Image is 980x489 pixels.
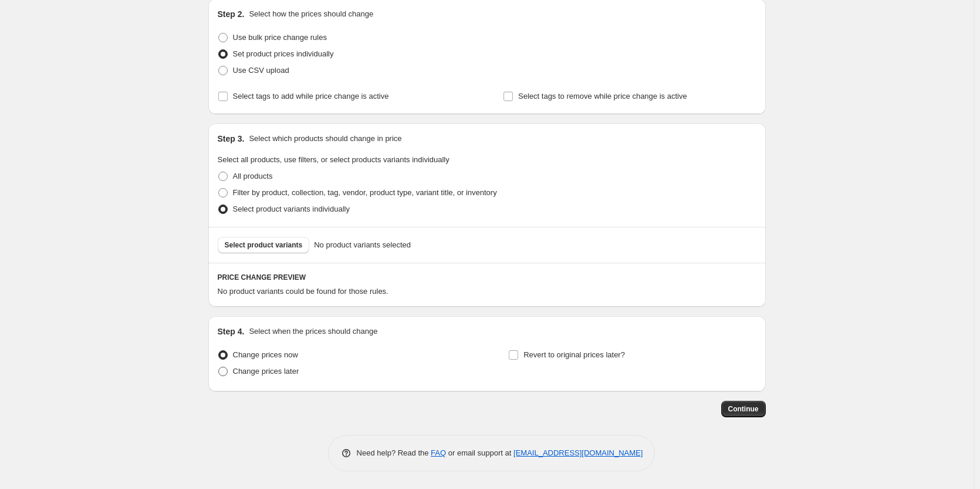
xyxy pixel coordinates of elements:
span: Select product variants individually [233,205,350,213]
h6: PRICE CHANGE PREVIEW [218,273,756,282]
span: Select tags to add while price change is active [233,92,389,101]
span: or email support at [446,448,513,457]
span: No product variants selected [314,239,411,251]
button: Select product variants [218,237,310,253]
span: Change prices now [233,350,298,359]
span: Select tags to remove while price change is active [518,92,687,101]
span: Select all products, use filters, or select products variants individually [218,155,450,164]
p: Select when the prices should change [249,326,377,337]
span: Need help? Read the [357,448,431,457]
span: All products [233,172,273,180]
span: Continue [728,404,759,414]
span: Change prices later [233,367,299,376]
h2: Step 2. [218,8,245,20]
span: Use CSV upload [233,66,289,75]
a: FAQ [431,448,446,457]
p: Select which products should change in price [249,133,401,145]
h2: Step 3. [218,133,245,145]
a: [EMAIL_ADDRESS][DOMAIN_NAME] [513,448,643,457]
h2: Step 4. [218,326,245,337]
p: Select how the prices should change [249,8,373,20]
span: Set product prices individually [233,49,334,58]
span: Use bulk price change rules [233,33,327,42]
span: No product variants could be found for those rules. [218,287,388,296]
span: Filter by product, collection, tag, vendor, product type, variant title, or inventory [233,188,497,197]
button: Continue [721,401,766,417]
span: Revert to original prices later? [523,350,625,359]
span: Select product variants [225,240,303,250]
